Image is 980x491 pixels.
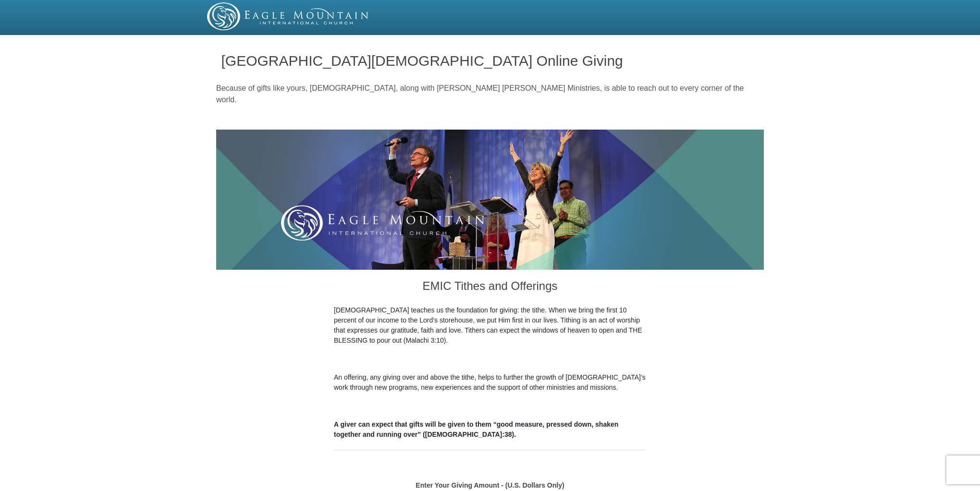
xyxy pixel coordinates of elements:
p: Because of gifts like yours, [DEMOGRAPHIC_DATA], along with [PERSON_NAME] [PERSON_NAME] Ministrie... [216,83,764,106]
h1: [GEOGRAPHIC_DATA][DEMOGRAPHIC_DATA] Online Giving [221,53,759,69]
img: EMIC [207,2,369,30]
p: An offering, any giving over and above the tithe, helps to further the growth of [DEMOGRAPHIC_DAT... [334,372,646,393]
p: [DEMOGRAPHIC_DATA] teaches us the foundation for giving: the tithe. When we bring the first 10 pe... [334,305,646,346]
h3: EMIC Tithes and Offerings [334,270,646,305]
strong: Enter Your Giving Amount - (U.S. Dollars Only) [416,481,564,489]
b: A giver can expect that gifts will be given to them “good measure, pressed down, shaken together ... [334,420,618,438]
